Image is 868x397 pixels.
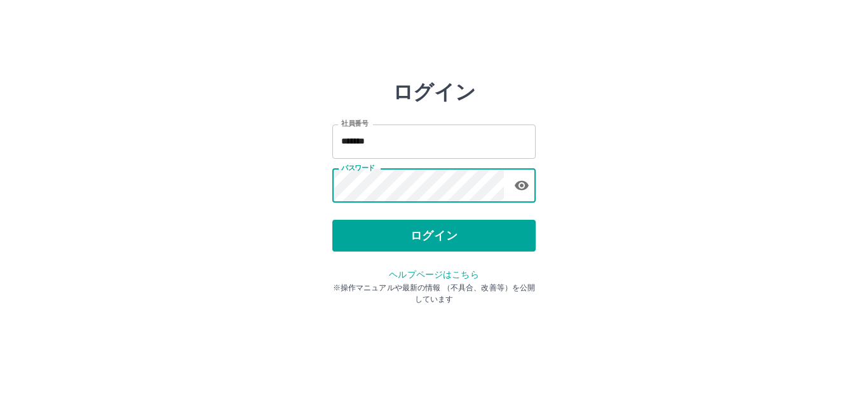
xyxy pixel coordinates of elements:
h2: ログイン [393,80,476,104]
p: ※操作マニュアルや最新の情報 （不具合、改善等）を公開しています [332,282,536,305]
button: ログイン [332,220,536,252]
a: ヘルプページはこちら [389,269,478,279]
label: パスワード [341,163,375,173]
label: 社員番号 [341,119,368,128]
